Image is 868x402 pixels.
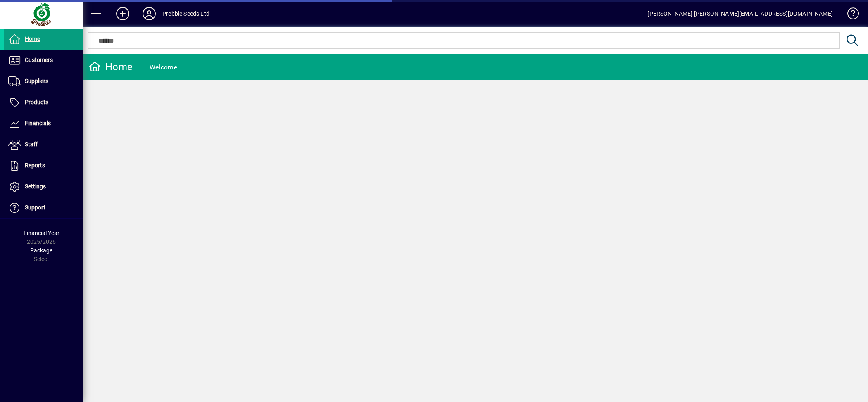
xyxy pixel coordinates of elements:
[30,247,52,254] span: Package
[89,60,133,74] div: Home
[24,230,59,236] span: Financial Year
[25,120,51,126] span: Financials
[25,183,46,190] span: Settings
[647,7,833,20] div: [PERSON_NAME] [PERSON_NAME][EMAIL_ADDRESS][DOMAIN_NAME]
[136,6,162,21] button: Profile
[25,36,40,42] span: Home
[25,204,45,211] span: Support
[4,155,83,176] a: Reports
[4,50,83,71] a: Customers
[4,113,83,134] a: Financials
[25,78,48,84] span: Suppliers
[109,6,136,21] button: Add
[25,99,48,105] span: Products
[4,71,83,92] a: Suppliers
[4,134,83,155] a: Staff
[4,92,83,113] a: Products
[841,2,858,29] a: Knowledge Base
[4,176,83,197] a: Settings
[162,7,209,20] div: Prebble Seeds Ltd
[25,141,38,147] span: Staff
[150,61,177,74] div: Welcome
[4,197,83,218] a: Support
[25,57,53,63] span: Customers
[25,162,45,169] span: Reports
